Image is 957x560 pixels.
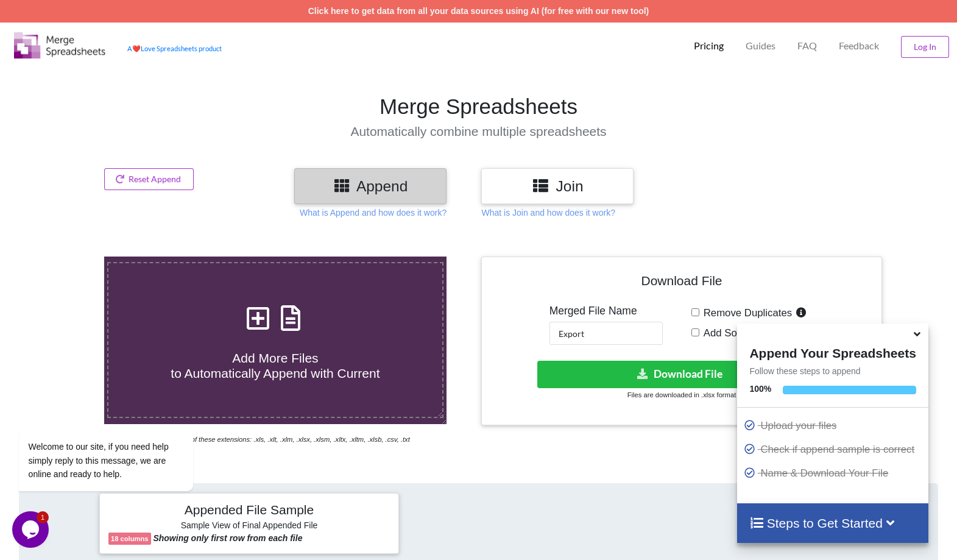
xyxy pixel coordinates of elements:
[104,168,194,190] button: Reset Append
[699,307,793,319] span: Remove Duplicates
[12,511,51,548] iframe: chat widget
[300,207,447,219] p: What is Append and how does it work?
[490,266,872,300] h4: Download File
[749,384,771,394] b: 100 %
[108,502,390,519] h4: Appended File Sample
[111,535,149,542] b: 18 columns
[153,533,302,543] b: Showing only first row from each file
[12,320,231,505] iframe: chat widget
[104,436,410,443] i: You can select files with any of these extensions: .xls, .xlt, .xlm, .xlsx, .xlsm, .xltx, .xltm, ...
[749,516,916,531] h4: Steps to Get Started
[627,391,736,399] small: Files are downloaded in .xlsx format
[537,361,824,388] button: Download File
[901,36,949,58] button: Log In
[694,40,724,52] p: Pricing
[839,41,879,51] span: Feedback
[303,177,437,195] h3: Append
[308,6,649,16] a: Click here to get data from all your data sources using AI (for free with our new tool)
[743,442,925,457] p: Check if append sample is correct
[549,305,663,317] h5: Merged File Name
[746,40,775,52] p: Guides
[108,520,390,533] h6: Sample View of Final Appended File
[127,44,222,52] a: AheartLove Spreadsheets product
[132,44,141,52] span: heart
[699,327,811,339] span: Add Source File Names
[797,40,817,52] p: FAQ
[737,365,928,377] p: Follow these steps to append
[481,207,615,219] p: What is Join and how does it work?
[737,342,928,361] h4: Append Your Spreadsheets
[14,32,105,58] img: Logo.png
[490,177,624,195] h3: Join
[743,418,925,433] p: Upload your files
[549,322,663,345] input: Enter File Name
[171,351,380,380] span: Add More Files to Automatically Append with Current
[743,466,925,481] p: Name & Download Your File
